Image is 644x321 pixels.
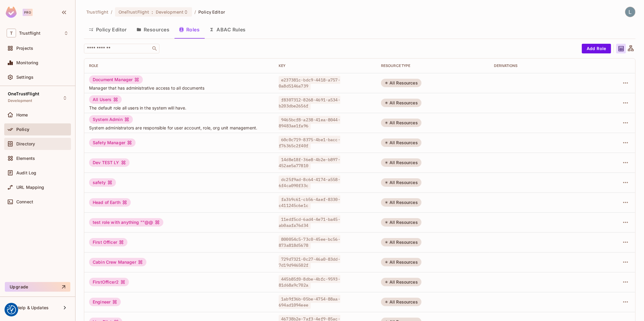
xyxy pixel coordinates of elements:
span: Audit Log [16,170,36,175]
img: Revisit consent button [7,305,16,314]
span: Workspace: Trustflight [19,31,40,36]
span: 1ab9f36b-05be-4754-88aa-694ad1094eee [279,295,340,309]
div: Cabin Crew Manager [89,258,146,266]
div: Document Manager [89,75,143,84]
div: Safety Manager [89,138,136,147]
span: 14d8e18f-36e8-4b2e-b897-452ae5a77810 [279,156,340,170]
div: All Resources [381,298,421,306]
span: e237381c-bdc9-4418-a757-0a8d5146a739 [279,76,340,90]
span: Projects [16,46,33,51]
img: Lewis Youl [625,7,635,17]
span: Policy [16,127,29,132]
div: All Resources [381,79,421,87]
div: All Resources [381,218,421,227]
div: Pro [23,9,33,16]
img: SReyMgAAAABJRU5ErkJggg== [6,7,17,18]
span: 729d7321-0c27-46a0-83dd-7d19d946502f [279,255,340,269]
div: All Resources [381,99,421,107]
div: First Officer [89,238,127,246]
span: Elements [16,156,35,161]
div: Key [279,63,371,68]
span: : [151,10,153,14]
button: Resources [132,22,174,37]
div: All Resources [381,258,421,266]
div: All Resources [381,198,421,207]
div: All Resources [381,278,421,286]
li: / [111,9,112,15]
div: Engineer [89,298,121,306]
span: Monitoring [16,60,39,65]
span: 445b85f0-8dbe-4bfc-9593-81d68a9c702a [279,275,340,289]
div: Head of Earth [89,198,131,207]
span: The default role all users in the system will have. [89,105,269,111]
span: Directory [16,141,35,146]
span: Development [8,98,32,103]
span: 11edf5cd-6ad4-4e71-ba45-ab0aafa76d34 [279,215,340,229]
div: safety [89,178,116,187]
div: All Resources [381,158,421,167]
span: Home [16,113,28,117]
div: All Users [89,95,122,104]
span: Settings [16,75,34,80]
span: Development [156,9,184,15]
div: Role [89,63,269,68]
span: OneTrustFlight [8,91,39,96]
button: Consent Preferences [7,305,16,314]
span: System administrators are responsible for user account, role, org unit management. [89,125,269,131]
span: Manager that has administrative access to all documents [89,85,269,91]
div: All Resources [381,138,421,147]
div: All Resources [381,178,421,187]
button: Roles [174,22,204,37]
span: f8307312-8268-4691-a534-b203dbe2656f [279,96,340,110]
div: RESOURCE TYPE [381,63,485,68]
div: All Resources [381,238,421,246]
span: Policy Editor [198,9,225,15]
span: 9465bcf8-a238-41ea-8044-89483ae1fa96 [279,116,340,130]
span: Help & Updates [16,305,49,310]
div: All Resources [381,119,421,127]
button: ABAC Rules [204,22,251,37]
li: / [194,9,196,15]
button: Add Role [582,44,611,53]
span: fa3b9c61-cb56-4aef-8330-c411245c6e1c [279,195,340,209]
span: URL Mapping [16,185,44,190]
div: FirstOfficer2 [89,278,129,286]
div: Dev TEST LY [89,158,130,167]
button: Policy Editor [84,22,132,37]
span: 60c0c719-8375-4be1-bacc-f76365c2f40f [279,136,340,150]
div: Derivations [494,63,587,68]
div: test role with anything ""@@ [89,218,163,227]
span: dc25f9ad-8c64-4174-a558-6f4ca090f33c [279,176,340,189]
span: T [7,29,16,37]
span: Connect [16,199,33,204]
div: System Admin [89,115,133,124]
span: 800054c5-73c0-45ee-bc56-873a818d5678 [279,235,340,249]
button: Upgrade [5,282,70,292]
span: the active workspace [86,9,108,15]
span: OneTrustFlight [119,9,149,15]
